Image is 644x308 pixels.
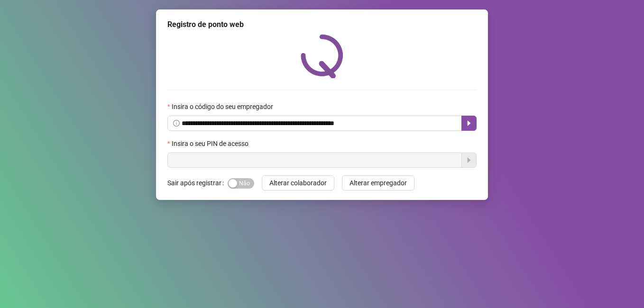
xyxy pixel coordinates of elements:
[465,119,473,127] span: caret-right
[167,138,255,149] label: Insira o seu PIN de acesso
[173,120,180,127] span: info-circle
[350,178,407,188] span: Alterar empregador
[342,175,414,190] button: Alterar empregador
[167,175,228,190] label: Sair após registrar
[269,178,327,188] span: Alterar colaborador
[167,19,477,30] div: Registro de ponto web
[301,34,343,78] img: QRPoint
[262,175,334,190] button: Alterar colaborador
[167,101,279,112] label: Insira o código do seu empregador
